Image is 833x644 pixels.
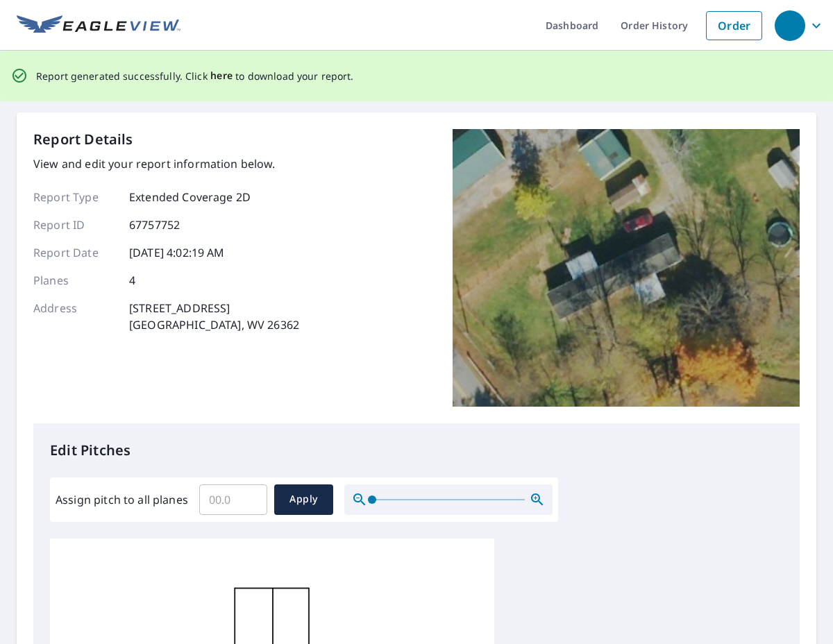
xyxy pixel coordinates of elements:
p: View and edit your report information below. [33,155,299,172]
p: [DATE] 4:02:19 AM [129,244,225,261]
button: here [210,67,233,85]
img: EV Logo [17,15,180,36]
p: Address [33,300,117,333]
p: Extended Coverage 2D [129,189,251,205]
p: 4 [129,272,135,289]
p: [STREET_ADDRESS] [GEOGRAPHIC_DATA], WV 26362 [129,300,299,333]
p: 67757752 [129,217,180,233]
p: Edit Pitches [50,440,783,461]
p: Report Type [33,189,117,205]
p: Report ID [33,217,117,233]
p: Report generated successfully. Click to download your report. [36,67,354,85]
input: 00.0 [199,480,267,519]
p: Report Date [33,244,117,261]
p: Report Details [33,129,133,150]
button: Apply [274,484,333,515]
img: Top image [453,129,800,407]
a: Order [706,11,762,40]
p: Planes [33,272,117,289]
label: Assign pitch to all planes [56,491,188,508]
span: Apply [285,491,322,508]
